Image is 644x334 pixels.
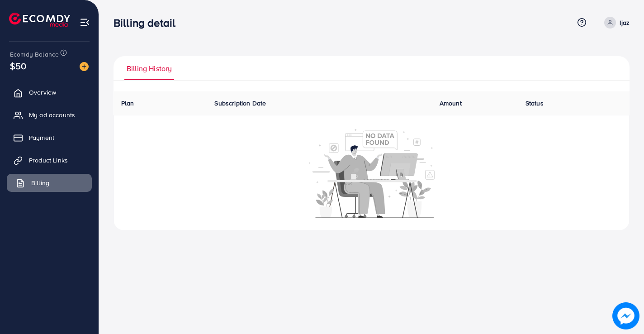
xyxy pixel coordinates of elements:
[80,62,89,71] img: image
[620,17,630,28] p: Ijaz
[29,88,56,97] span: Overview
[601,17,630,29] a: Ijaz
[9,13,70,27] img: logo
[7,83,92,101] a: Overview
[10,59,26,72] span: $50
[114,16,183,29] h3: Billing detail
[7,106,92,124] a: My ad accounts
[29,156,68,165] span: Product Links
[29,110,75,119] span: My ad accounts
[7,151,92,169] a: Product Links
[7,129,92,147] a: Payment
[121,99,134,108] span: Plan
[612,302,639,329] img: image
[10,50,59,59] span: Ecomdy Balance
[7,174,92,192] a: Billing
[127,63,172,74] span: Billing History
[80,17,90,28] img: menu
[31,178,49,187] span: Billing
[214,99,266,108] span: Subscription Date
[309,128,435,218] img: No account
[29,133,54,142] span: Payment
[526,99,544,108] span: Status
[440,99,462,108] span: Amount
